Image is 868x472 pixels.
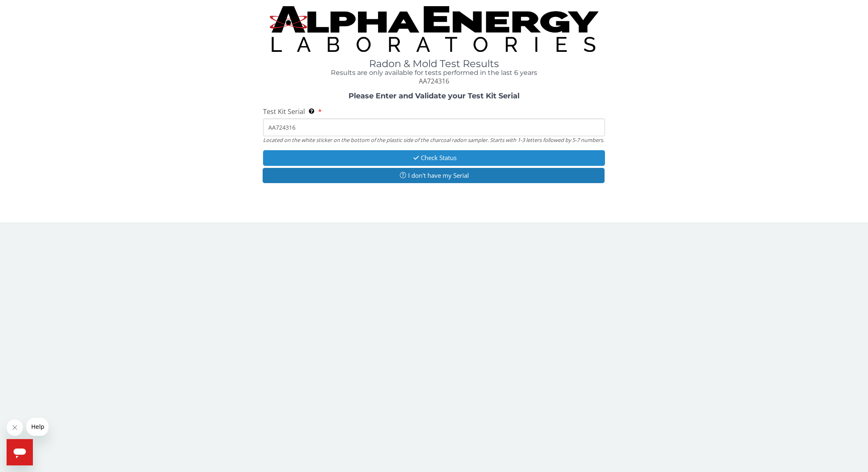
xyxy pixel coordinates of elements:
[26,418,48,436] iframe: Message from company
[349,91,519,100] strong: Please Enter and Validate your Test Kit Serial
[7,439,33,465] iframe: Button to launch messaging window
[263,136,605,144] div: Located on the white sticker on the bottom of the plastic side of the charcoal radon sampler. Sta...
[263,58,605,69] h1: Radon & Mold Test Results
[7,419,23,436] iframe: Close message
[263,107,305,116] span: Test Kit Serial
[263,168,605,183] button: I don't have my Serial
[270,6,598,52] img: TightCrop.jpg
[263,150,605,165] button: Check Status
[419,77,449,86] span: AA724316
[263,69,605,77] h4: Results are only available for tests performed in the last 6 years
